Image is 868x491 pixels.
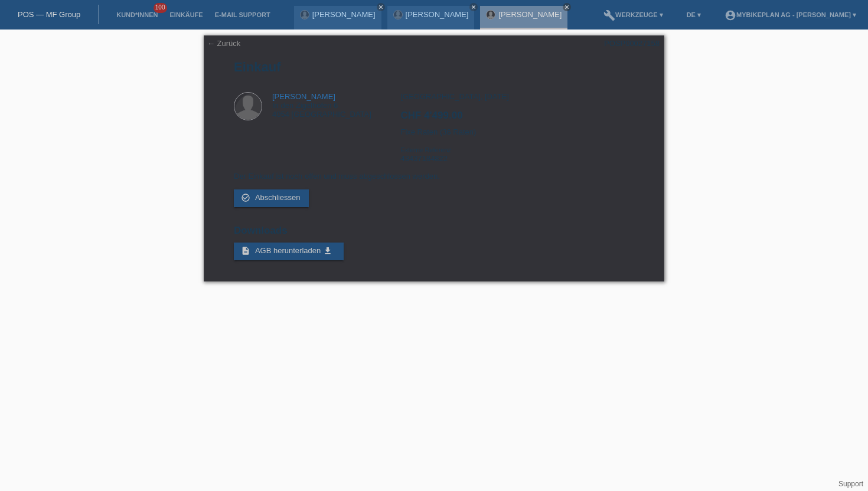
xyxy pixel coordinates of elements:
[681,11,707,18] a: DE ▾
[323,246,332,256] i: get_app
[110,11,164,18] a: Kund*innen
[378,4,384,10] i: close
[207,39,240,48] a: ← Zurück
[604,39,660,48] div: POSP00027158
[471,4,477,10] i: close
[469,3,478,11] a: close
[400,110,634,127] h2: CHF 4'499.00
[603,9,615,21] i: build
[234,189,309,207] a: check_circle_outline Abschliessen
[18,10,80,19] a: POS — MF Group
[838,480,863,488] a: Support
[400,146,451,153] span: Externe Referenz
[234,60,634,74] h1: Einkauf
[564,4,570,10] i: close
[164,11,208,18] a: Einkäufe
[719,11,862,18] a: account_circleMybikeplan AG - [PERSON_NAME] ▾
[209,11,276,18] a: E-Mail Support
[241,193,250,202] i: check_circle_outline
[154,3,168,13] span: 100
[400,92,634,172] div: [GEOGRAPHIC_DATA], [DATE] Fixe Raten (36 Raten) 43437184822
[377,3,385,11] a: close
[255,246,321,255] span: AGB herunterladen
[563,3,571,11] a: close
[272,92,335,101] a: [PERSON_NAME]
[498,10,562,19] a: [PERSON_NAME]
[406,10,469,19] a: [PERSON_NAME]
[312,10,376,19] a: [PERSON_NAME]
[598,11,669,18] a: buildWerkzeuge ▾
[234,243,344,260] a: description AGB herunterladen get_app
[272,92,371,119] div: In den Zigelhöfen 6 4054 [GEOGRAPHIC_DATA]
[234,172,634,181] p: Der Einkauf ist noch offen und muss abgeschlossen werden.
[725,9,736,21] i: account_circle
[255,193,301,202] span: Abschliessen
[241,246,250,256] i: description
[234,225,634,243] h2: Downloads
